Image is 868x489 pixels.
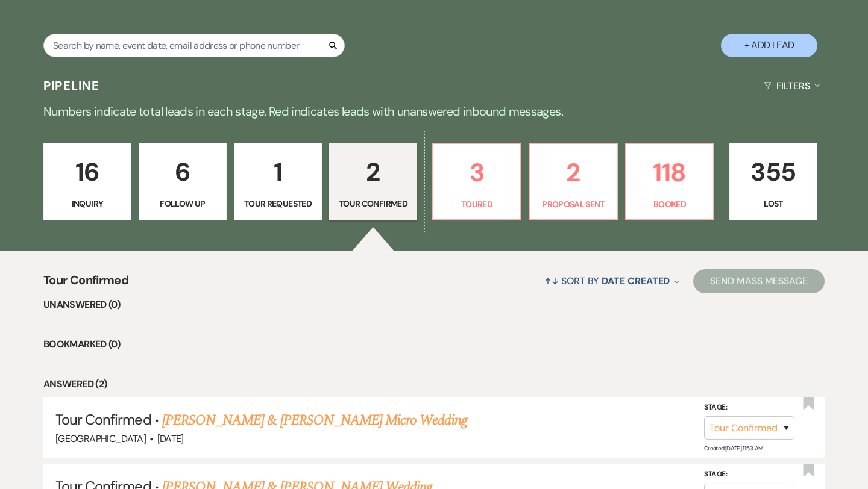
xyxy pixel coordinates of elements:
label: Stage: [704,468,794,481]
h3: Pipeline [43,77,100,94]
li: Unanswered (0) [43,297,825,313]
li: Bookmarked (0) [43,337,825,352]
span: Created: [DATE] 11:53 AM [704,444,763,452]
p: 118 [634,152,706,193]
a: 1Tour Requested [234,143,322,221]
p: Booked [634,198,706,211]
button: Filters [759,70,825,102]
span: Tour Confirmed [43,271,128,297]
p: 2 [537,152,609,193]
p: 355 [737,152,810,192]
a: 2Proposal Sent [529,143,618,221]
p: Follow Up [146,197,219,210]
a: 6Follow Up [139,143,227,221]
p: Tour Requested [242,197,314,210]
span: [GEOGRAPHIC_DATA] [55,432,146,445]
a: 3Toured [432,143,521,221]
p: 6 [146,152,219,192]
button: + Add Lead [721,34,817,57]
p: 2 [337,152,409,192]
p: Proposal Sent [537,198,609,211]
li: Answered (2) [43,376,825,392]
button: Send Mass Message [693,269,825,293]
p: Inquiry [51,197,124,210]
p: 3 [441,152,513,193]
a: 2Tour Confirmed [329,143,417,221]
p: 16 [51,152,124,192]
span: ↑↓ [544,275,559,287]
label: Stage: [704,401,794,414]
p: Tour Confirmed [337,197,409,210]
p: 1 [242,152,314,192]
span: Tour Confirmed [55,410,151,429]
span: Date Created [602,275,670,287]
a: 16Inquiry [43,143,131,221]
a: [PERSON_NAME] & [PERSON_NAME] Micro Wedding [162,410,467,431]
a: 355Lost [729,143,817,221]
button: Sort By Date Created [539,265,684,297]
a: 118Booked [625,143,714,221]
p: Lost [737,197,810,210]
input: Search by name, event date, email address or phone number [43,34,345,57]
span: [DATE] [157,432,184,445]
p: Toured [441,198,513,211]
